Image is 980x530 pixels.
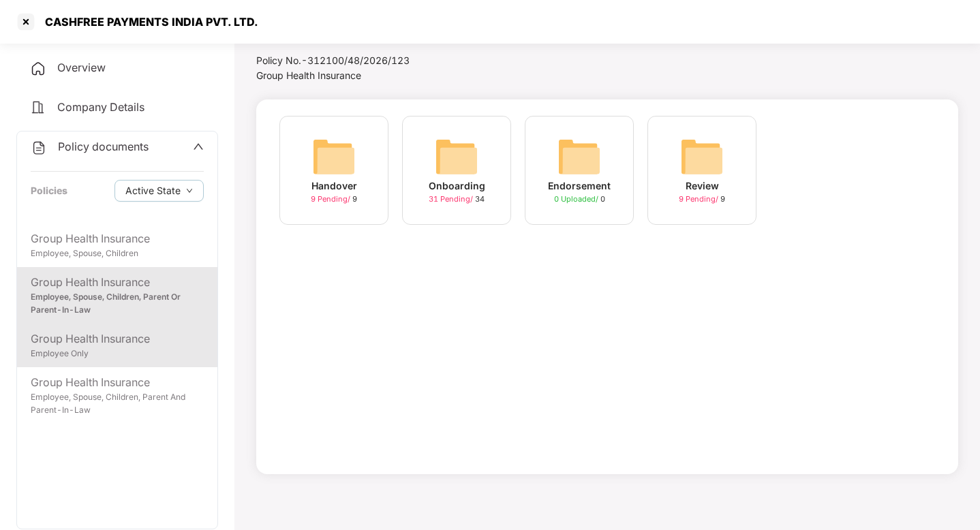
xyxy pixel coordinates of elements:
div: Employee, Spouse, Children, Parent Or Parent-In-Law [31,291,204,317]
span: Group Health Insurance [256,69,361,81]
div: Employee Only [31,347,204,360]
span: down [186,187,193,195]
div: Policy No.- 312100/48/2026/123 [256,53,489,68]
span: Company Details [57,100,144,114]
div: Review [686,178,719,193]
img: svg+xml;base64,PHN2ZyB4bWxucz0iaHR0cDovL3d3dy53My5vcmcvMjAwMC9zdmciIHdpZHRoPSI2NCIgaGVpZ2h0PSI2NC... [557,135,601,178]
div: 34 [429,193,485,205]
span: up [193,141,204,152]
div: Group Health Insurance [31,274,204,291]
img: svg+xml;base64,PHN2ZyB4bWxucz0iaHR0cDovL3d3dy53My5vcmcvMjAwMC9zdmciIHdpZHRoPSI2NCIgaGVpZ2h0PSI2NC... [312,135,356,178]
span: Active State [125,183,181,198]
span: 9 Pending / [311,194,352,204]
div: 9 [679,193,725,205]
img: svg+xml;base64,PHN2ZyB4bWxucz0iaHR0cDovL3d3dy53My5vcmcvMjAwMC9zdmciIHdpZHRoPSIyNCIgaGVpZ2h0PSIyNC... [31,140,47,156]
img: svg+xml;base64,PHN2ZyB4bWxucz0iaHR0cDovL3d3dy53My5vcmcvMjAwMC9zdmciIHdpZHRoPSIyNCIgaGVpZ2h0PSIyNC... [30,61,46,77]
div: 0 [554,193,605,205]
div: Group Health Insurance [31,330,204,347]
div: CASHFREE PAYMENTS INDIA PVT. LTD. [37,15,258,29]
div: Onboarding [429,178,485,193]
div: Employee, Spouse, Children [31,247,204,260]
div: Endorsement [548,178,611,193]
div: Group Health Insurance [31,374,204,391]
div: Policies [31,183,67,198]
span: Overview [57,61,106,74]
div: Handover [311,178,357,193]
div: Group Health Insurance [31,230,204,247]
img: svg+xml;base64,PHN2ZyB4bWxucz0iaHR0cDovL3d3dy53My5vcmcvMjAwMC9zdmciIHdpZHRoPSIyNCIgaGVpZ2h0PSIyNC... [30,99,46,116]
button: Active Statedown [114,180,204,202]
span: 31 Pending / [429,194,475,204]
span: Policy documents [58,140,149,153]
span: 9 Pending / [679,194,720,204]
div: 9 [311,193,357,205]
span: 0 Uploaded / [554,194,600,204]
div: Employee, Spouse, Children, Parent And Parent-In-Law [31,391,204,417]
img: svg+xml;base64,PHN2ZyB4bWxucz0iaHR0cDovL3d3dy53My5vcmcvMjAwMC9zdmciIHdpZHRoPSI2NCIgaGVpZ2h0PSI2NC... [680,135,724,178]
img: svg+xml;base64,PHN2ZyB4bWxucz0iaHR0cDovL3d3dy53My5vcmcvMjAwMC9zdmciIHdpZHRoPSI2NCIgaGVpZ2h0PSI2NC... [435,135,478,178]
